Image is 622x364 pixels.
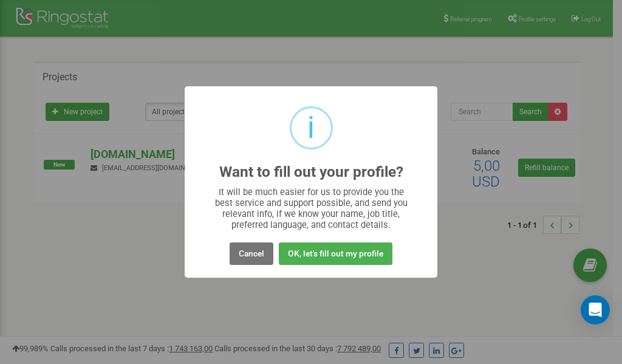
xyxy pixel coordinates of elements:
[230,242,273,265] button: Cancel
[219,164,403,180] h2: Want to fill out your profile?
[307,108,315,148] div: i
[209,187,414,230] div: It will be much easier for us to provide you the best service and support possible, and send you ...
[279,242,392,265] button: OK, let's fill out my profile
[581,295,610,325] div: Open Intercom Messenger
